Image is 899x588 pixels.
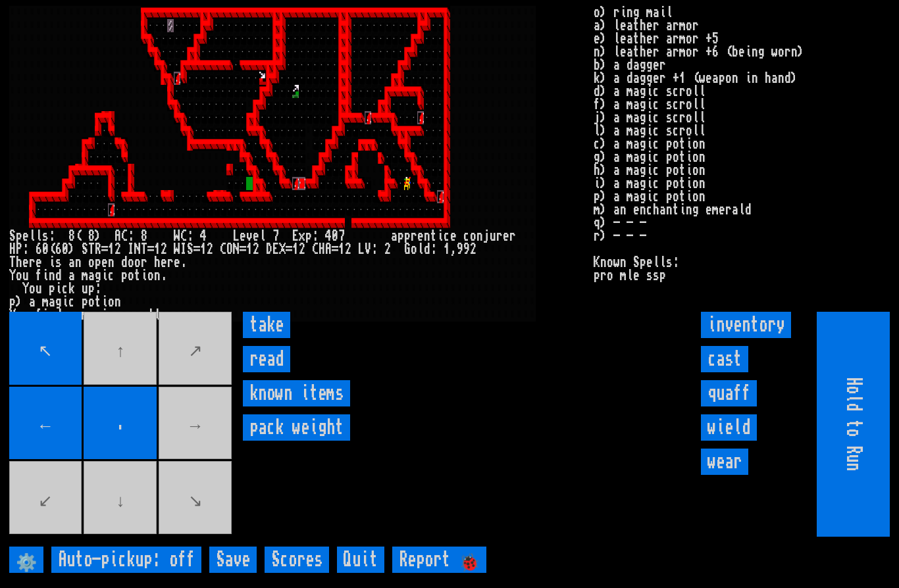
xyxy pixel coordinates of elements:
div: m [42,295,49,308]
div: 8 [88,230,95,243]
div: p [305,230,312,243]
div: E [272,243,279,256]
div: i [101,295,108,308]
div: c [463,230,470,243]
div: u [22,269,29,282]
div: r [134,308,141,322]
div: E [292,230,299,243]
div: 9 [457,243,463,256]
div: n [476,230,483,243]
div: l [154,308,161,322]
input: cast [701,346,748,372]
div: r [411,230,417,243]
div: A [115,230,121,243]
div: 0 [332,230,338,243]
div: 8 [68,230,75,243]
div: j [483,230,490,243]
input: wield [701,414,757,441]
div: h [154,256,161,269]
div: 2 [161,243,167,256]
div: m [82,308,88,322]
div: C [220,243,226,256]
div: : [187,230,193,243]
input: take [243,312,290,338]
div: a [88,308,95,322]
div: s [42,230,49,243]
div: d [55,269,62,282]
div: a [88,269,95,282]
div: a [68,269,75,282]
div: l [259,230,266,243]
div: i [437,230,444,243]
div: p [404,230,411,243]
div: N [233,243,240,256]
div: 2 [299,243,305,256]
div: 2 [345,243,351,256]
input: Save [209,547,257,573]
div: o [147,269,154,282]
div: a [49,295,55,308]
div: g [55,295,62,308]
div: ( [75,230,82,243]
div: : [22,243,29,256]
div: T [9,256,16,269]
div: u [82,282,88,295]
div: n [49,308,55,322]
div: o [88,256,95,269]
div: e [253,230,259,243]
div: c [444,230,450,243]
div: P [16,243,22,256]
div: D [266,243,272,256]
div: C [121,230,128,243]
div: L [233,230,240,243]
div: Y [9,269,16,282]
div: . [180,256,187,269]
div: L [358,243,365,256]
div: n [108,256,115,269]
div: 1 [292,243,299,256]
div: r [167,256,174,269]
div: e [22,256,29,269]
input: Auto-pickup: off [51,547,201,573]
div: p [398,230,404,243]
div: x [299,230,305,243]
stats: o) ring mail a) leather armor e) leather armor +5 n) leather armor +6 (being worn) b) a dagger k)... [594,6,890,182]
div: c [108,269,115,282]
div: . [161,308,167,322]
div: n [424,230,430,243]
div: 2 [253,243,259,256]
div: O [226,243,233,256]
input: ⚙️ [9,547,43,573]
div: f [36,308,42,322]
div: i [101,308,108,322]
div: s [121,308,128,322]
div: o [141,308,147,322]
input: . [84,387,157,460]
div: i [55,282,62,295]
div: S [9,230,16,243]
div: n [49,269,55,282]
div: p [16,230,22,243]
div: i [42,308,49,322]
div: a [68,308,75,322]
div: 2 [470,243,476,256]
div: o [16,269,22,282]
div: t [134,269,141,282]
input: known items [243,380,350,406]
div: 1 [444,243,450,256]
input: ← [9,387,82,460]
div: c [68,295,75,308]
div: p [9,295,16,308]
div: e [503,230,509,243]
div: = [147,243,154,256]
div: 6 [55,243,62,256]
div: : [128,230,134,243]
input: ↖ [9,312,82,385]
div: t [430,230,437,243]
div: l [29,230,36,243]
div: t [95,295,101,308]
div: s [55,256,62,269]
input: inventory [701,312,791,338]
div: R [95,243,101,256]
div: k [68,282,75,295]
